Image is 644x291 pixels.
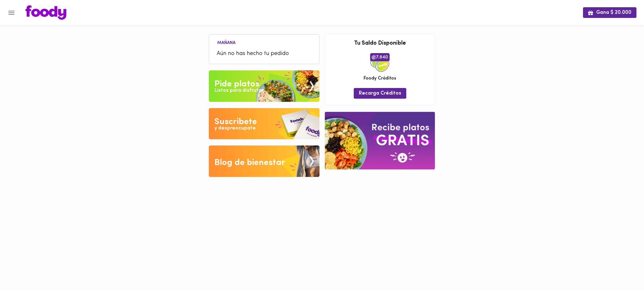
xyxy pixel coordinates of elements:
img: referral-banner.png [325,112,435,169]
button: Gana $ 20.000 [583,7,636,18]
div: y despreocupate [214,125,256,132]
span: Recarga Créditos [359,91,401,96]
li: Mañana [212,39,241,45]
span: Aún no has hecho tu pedido [217,50,312,58]
span: Foody Créditos [364,75,396,82]
img: Blog de bienestar [209,145,319,177]
iframe: Messagebird Livechat Widget [608,255,638,285]
button: Menu [4,5,19,20]
div: Pide platos [214,78,259,91]
span: 7.840 [370,53,390,61]
img: Pide un Platos [209,70,319,102]
img: logo.png [25,5,66,20]
img: Disfruta bajar de peso [209,108,319,140]
div: Blog de bienestar [214,156,285,169]
img: foody-creditos.png [372,55,376,59]
img: credits-package.png [370,53,389,72]
button: Recarga Créditos [354,88,406,98]
h3: Tu Saldo Disponible [330,41,430,47]
span: Gana $ 20.000 [588,10,631,16]
div: Suscribete [214,116,257,128]
div: Listos para disfrutar [214,87,264,94]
